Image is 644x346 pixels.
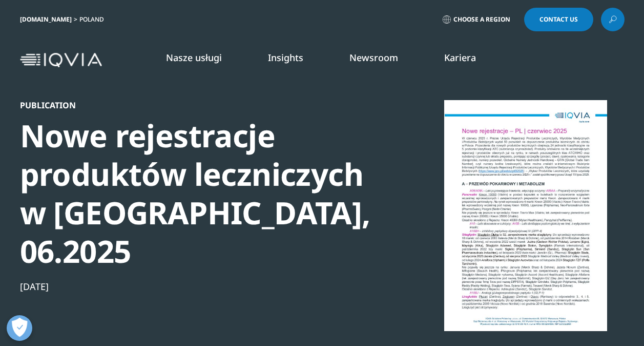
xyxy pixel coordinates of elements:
[166,51,222,64] a: Nasze usługi
[20,280,371,293] div: [DATE]
[106,36,625,84] nav: Primary
[539,16,578,23] span: Contact Us
[20,15,72,24] a: [DOMAIN_NAME]
[453,15,510,24] span: Choose a Region
[524,8,593,31] a: Contact Us
[268,51,303,64] a: Insights
[79,15,108,24] div: Poland
[7,315,32,341] button: Open Preferences
[349,51,398,64] a: Newsroom
[20,100,371,110] div: Publication
[20,117,371,271] div: Nowe rejestracje produktów leczniczych w [GEOGRAPHIC_DATA], 06.2025
[444,51,476,64] a: Kariera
